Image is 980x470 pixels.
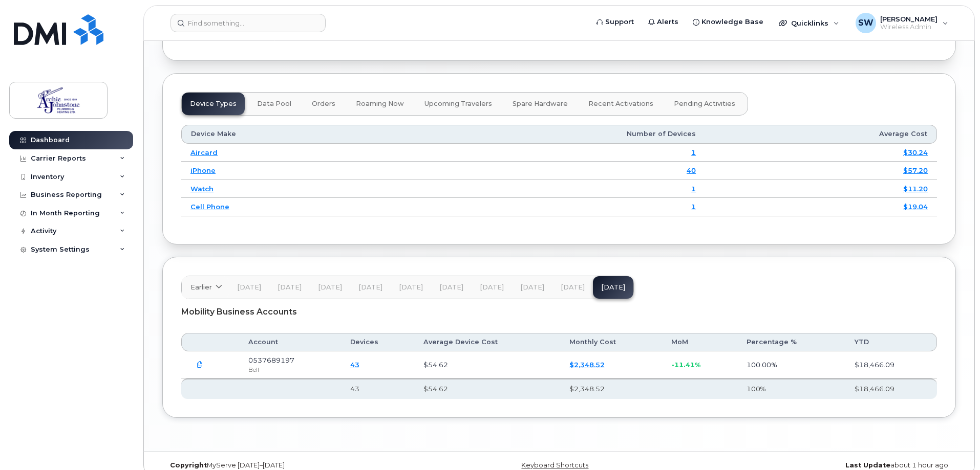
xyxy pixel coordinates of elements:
span: SW [858,17,874,29]
strong: Copyright [170,461,207,469]
th: 43 [341,378,414,399]
span: Support [605,17,634,27]
span: [DATE] [318,283,342,292]
div: about 1 hour ago [691,461,956,469]
a: Knowledge Base [686,12,771,32]
a: iPhone [190,166,216,174]
div: Sarah Warner [848,13,955,33]
span: Roaming Now [356,100,404,108]
a: 1 [691,203,696,211]
a: Keyboard Shortcuts [521,461,588,469]
span: [DATE] [439,283,463,292]
span: Data Pool [257,100,291,108]
span: [DATE] [520,283,544,292]
th: 100% [737,378,845,399]
span: Alerts [657,17,678,27]
span: [DATE] [358,283,382,292]
th: Average Device Cost [414,333,560,351]
a: $57.20 [903,166,928,174]
th: Average Cost [705,125,937,143]
span: Orders [312,100,335,108]
td: $18,466.09 [845,351,937,378]
span: [DATE] [561,283,585,292]
th: Account [239,333,340,351]
span: [DATE] [237,283,261,292]
span: -11.41% [671,361,700,369]
a: Aircard [190,148,218,156]
th: YTD [845,333,937,351]
span: [PERSON_NAME] [880,15,938,23]
th: Monthly Cost [560,333,663,351]
a: Earlier [182,276,229,299]
span: Bell [248,366,259,373]
span: [DATE] [399,283,423,292]
a: $19.04 [903,203,928,211]
div: Quicklinks [772,13,846,33]
a: 40 [687,166,696,174]
div: Mobility Business Accounts [181,299,937,325]
span: Earlier [190,282,212,292]
span: [DATE] [480,283,504,292]
a: $2,348.52 [569,361,605,369]
span: Recent Activations [588,100,653,108]
span: Knowledge Base [701,17,763,27]
span: Wireless Admin [880,23,938,31]
a: 43 [350,361,359,369]
div: MyServe [DATE]–[DATE] [162,461,427,469]
input: Find something... [171,14,326,32]
strong: Last Update [845,461,890,469]
span: [DATE] [278,283,302,292]
th: $18,466.09 [845,378,937,399]
a: 1 [691,148,696,156]
a: $11.20 [903,185,928,193]
a: Watch [190,185,214,193]
a: $30.24 [903,148,928,156]
a: 1 [691,185,696,193]
th: $54.62 [414,378,560,399]
span: Spare Hardware [513,100,568,108]
span: 0537689197 [248,356,294,364]
th: Devices [341,333,414,351]
th: Percentage % [737,333,845,351]
th: $2,348.52 [560,378,663,399]
th: MoM [662,333,737,351]
span: Quicklinks [791,19,828,27]
th: Number of Devices [402,125,705,143]
td: $54.62 [414,351,560,378]
a: Cell Phone [190,203,229,211]
a: Support [589,12,641,32]
td: 100.00% [737,351,845,378]
span: Upcoming Travelers [424,100,492,108]
a: Alerts [641,12,686,32]
span: Pending Activities [674,100,735,108]
th: Device Make [181,125,402,143]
